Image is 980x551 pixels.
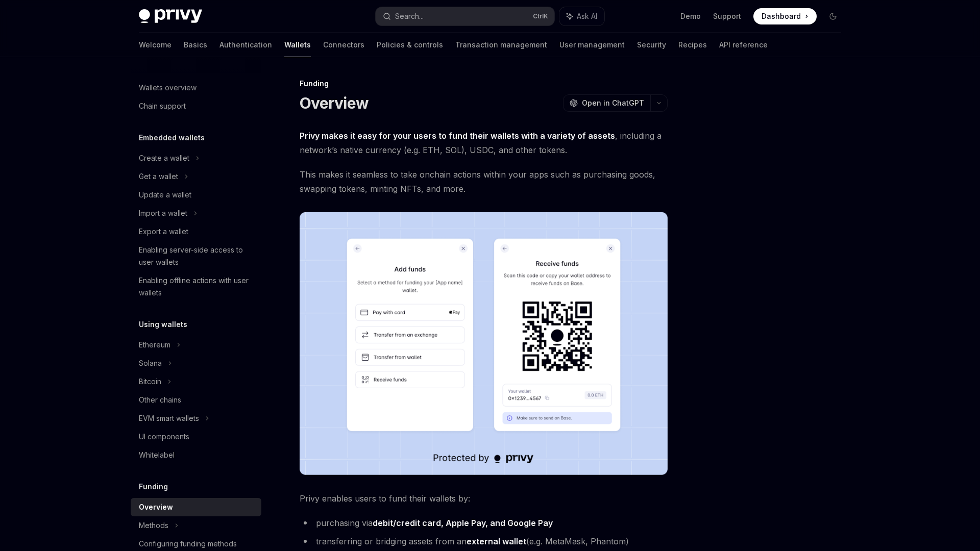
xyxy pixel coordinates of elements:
[300,491,668,506] span: Privy enables users to fund their wallets by:
[139,189,191,201] div: Update a wallet
[377,33,443,57] a: Policies & controls
[467,536,526,547] a: external wallet
[825,8,841,24] button: Toggle dark mode
[131,428,261,446] a: UI components
[139,207,187,219] div: Import a wallet
[139,394,181,406] div: Other chains
[139,375,161,388] div: Bitcoin
[131,391,261,409] a: Other chains
[719,33,768,57] a: API reference
[139,431,189,443] div: UI components
[300,212,668,475] img: images/Funding.png
[680,11,701,21] a: Demo
[139,318,187,331] h5: Using wallets
[323,33,364,57] a: Connectors
[139,152,189,164] div: Create a wallet
[559,33,625,57] a: User management
[131,79,261,97] a: Wallets overview
[131,498,261,516] a: Overview
[300,131,615,141] strong: Privy makes it easy for your users to fund their wallets with a variety of assets
[131,446,261,464] a: Whitelabel
[300,516,668,530] li: purchasing via
[376,7,554,26] button: Search...CtrlK
[300,167,668,196] span: This makes it seamless to take onchain actions within your apps such as purchasing goods, swappin...
[373,518,553,529] a: debit/credit card, Apple Pay, and Google Pay
[139,132,205,144] h5: Embedded wallets
[300,129,668,157] span: , including a network’s native currency (e.g. ETH, SOL), USDC, and other tokens.
[300,534,668,548] li: transferring or bridging assets from an (e.g. MetaMask, Phantom)
[139,412,199,424] div: EVM smart wallets
[139,501,173,513] div: Overview
[563,94,650,112] button: Open in ChatGPT
[139,339,170,351] div: Ethereum
[139,274,255,299] div: Enabling offline actions with user wallets
[139,519,168,532] div: Methods
[395,10,424,22] div: Search...
[139,82,197,94] div: Wallets overview
[582,98,644,108] span: Open in ChatGPT
[533,12,548,20] span: Ctrl K
[131,186,261,204] a: Update a wallet
[139,9,202,23] img: dark logo
[678,33,707,57] a: Recipes
[139,170,178,183] div: Get a wallet
[139,33,171,57] a: Welcome
[219,33,272,57] a: Authentication
[139,244,255,268] div: Enabling server-side access to user wallets
[559,7,604,26] button: Ask AI
[131,271,261,302] a: Enabling offline actions with user wallets
[131,97,261,115] a: Chain support
[139,481,168,493] h5: Funding
[577,11,597,21] span: Ask AI
[455,33,547,57] a: Transaction management
[184,33,207,57] a: Basics
[139,357,162,369] div: Solana
[139,538,237,550] div: Configuring funding methods
[637,33,666,57] a: Security
[467,536,526,546] strong: external wallet
[139,449,175,461] div: Whitelabel
[131,241,261,271] a: Enabling server-side access to user wallets
[300,94,369,112] h1: Overview
[284,33,311,57] a: Wallets
[762,11,801,21] span: Dashboard
[713,11,741,21] a: Support
[139,226,188,238] div: Export a wallet
[300,79,668,89] div: Funding
[753,8,817,24] a: Dashboard
[139,100,186,112] div: Chain support
[131,222,261,241] a: Export a wallet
